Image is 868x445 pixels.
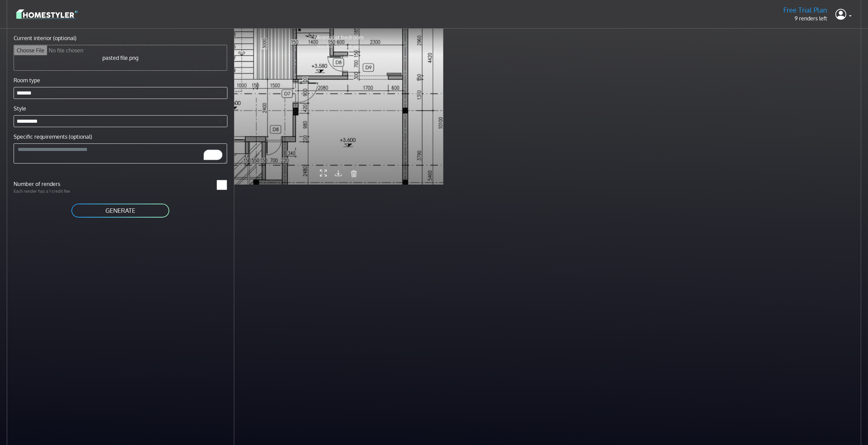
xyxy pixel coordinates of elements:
[14,133,92,141] label: Specific requirements (optional)
[10,188,120,194] p: Each render has a 1 credit fee
[71,203,170,218] button: GENERATE
[14,34,76,42] label: Current interior (optional)
[783,14,827,22] p: 9 renders left
[783,6,827,14] h5: Free Trial Plan
[14,104,26,113] label: Style
[14,143,227,164] textarea: To enrich screen reader interactions, please activate Accessibility in Grammarly extension settings
[14,76,40,84] label: Room type
[16,8,78,20] img: logo-3de290ba35641baa71223ecac5eacb59cb85b4c7fdf211dc9aaecaaee71ea2f8.svg
[314,33,363,41] p: Minimalist bedroom
[314,43,363,49] p: less than a minute ago
[10,180,120,188] label: Number of renders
